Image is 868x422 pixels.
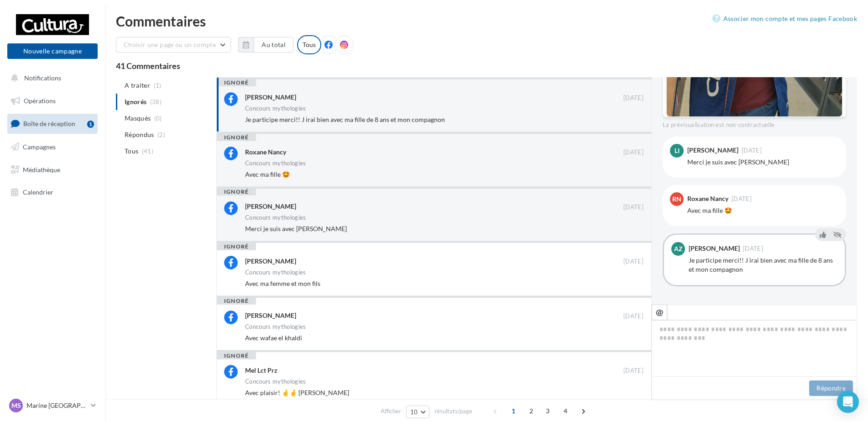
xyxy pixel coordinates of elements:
span: RN [672,195,681,204]
div: ignoré [217,243,256,250]
span: 10 [410,408,418,416]
div: [PERSON_NAME] [245,311,296,320]
a: Opérations [5,91,99,111]
button: Choisir une page ou un compte [116,37,231,53]
span: [DATE] [732,196,752,202]
span: Avec wafae el khaldi [245,334,302,342]
div: La prévisualisation est non-contractuelle [663,117,846,129]
a: MS Marine [GEOGRAPHIC_DATA] [7,397,98,414]
a: Boîte de réception1 [5,114,99,133]
div: Concours mythologies [245,324,306,330]
span: Afficher [381,407,401,416]
span: Masqués [125,114,151,123]
button: Notifications [5,69,96,88]
span: Choisir une page ou un compte [124,41,216,48]
span: Opérations [24,97,56,105]
div: Mel Lct Prz [245,366,277,375]
div: Tous [297,35,321,54]
span: A traiter [125,81,150,90]
i: @ [656,308,664,316]
div: [PERSON_NAME] [687,147,738,153]
span: Médiathèque [23,165,60,173]
div: Roxane Nancy [245,148,286,157]
a: Campagnes [5,137,99,157]
span: Avec plaisir! 🤞🤞 [PERSON_NAME] [245,389,349,396]
span: [DATE] [623,94,643,102]
span: [DATE] [623,203,643,211]
button: Au total [254,37,293,53]
span: Merci je suis avec [PERSON_NAME] [245,225,347,232]
div: Merci je suis avec [PERSON_NAME] [687,158,839,167]
div: Concours mythologies [245,215,306,221]
span: AZ [674,244,683,253]
div: Je participe merci!! J irai bien avec ma fille de 8 ans et mon compagnon [689,256,837,274]
span: Répondus [125,130,154,139]
span: Je participe merci!! J irai bien avec ma fille de 8 ans et mon compagnon [245,116,445,123]
button: @ [652,305,667,320]
span: Avec ma femme et mon fils [245,280,320,287]
button: Au total [238,37,293,53]
div: ignoré [217,188,256,195]
div: [PERSON_NAME] [245,257,296,266]
span: (1) [154,82,162,89]
div: Concours mythologies [245,105,306,111]
span: [DATE] [623,367,643,375]
span: LI [675,146,680,155]
div: Commentaires [116,14,857,28]
span: Calendrier [23,188,53,196]
span: (2) [157,131,165,138]
span: 1 [506,404,521,418]
span: Boîte de réception [23,120,75,127]
span: [DATE] [623,258,643,266]
a: Associer mon compte et mes pages Facebook [712,13,857,24]
span: Campagnes [23,143,56,151]
div: [PERSON_NAME] [689,245,740,252]
div: ignoré [217,79,256,86]
span: résultats/page [434,407,472,416]
a: Calendrier [5,183,99,202]
div: ignoré [217,297,256,305]
span: (0) [154,115,162,122]
span: 2 [524,404,539,418]
span: MS [11,401,21,410]
p: Marine [GEOGRAPHIC_DATA] [26,401,87,410]
div: [PERSON_NAME] [245,202,296,211]
span: [DATE] [743,246,763,252]
span: (41) [142,148,153,155]
div: ignoré [217,352,256,359]
div: [PERSON_NAME] [245,93,296,102]
div: Avec ma fille 🤩 [687,206,839,215]
span: [DATE] [623,312,643,321]
span: [DATE] [742,148,762,153]
div: 1 [87,121,94,128]
div: Open Intercom Messenger [837,391,859,413]
div: 41 Commentaires [116,62,857,70]
div: Concours mythologies [245,379,306,385]
button: Répondre [809,380,853,396]
span: 3 [540,404,555,418]
span: Notifications [24,74,61,82]
span: 4 [558,404,573,418]
span: Avec ma fille 🤩 [245,170,290,178]
div: Concours mythologies [245,269,306,275]
button: Nouvelle campagne [7,43,98,59]
span: Tous [125,147,138,156]
span: [DATE] [623,148,643,157]
div: Roxane Nancy [687,195,728,202]
button: 10 [406,406,429,418]
div: Concours mythologies [245,160,306,166]
a: Médiathèque [5,160,99,179]
div: ignoré [217,134,256,141]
